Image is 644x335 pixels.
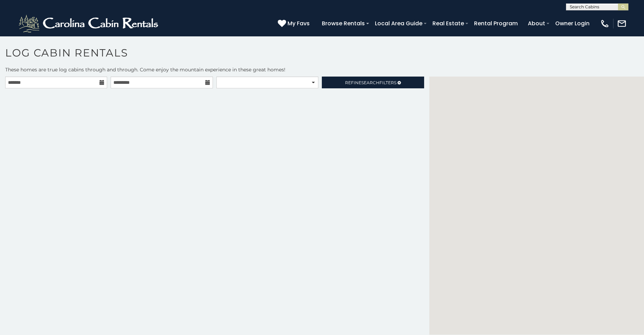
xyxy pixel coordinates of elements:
[600,19,610,28] img: phone-regular-white.png
[524,17,549,29] a: About
[17,13,161,34] img: White-1-2.png
[429,17,467,29] a: Real Estate
[345,80,396,85] span: Refine Filters
[552,17,593,29] a: Owner Login
[371,17,426,29] a: Local Area Guide
[278,19,311,28] a: My Favs
[361,80,379,85] span: Search
[617,19,627,28] img: mail-regular-white.png
[322,77,424,88] a: RefineSearchFilters
[471,17,521,29] a: Rental Program
[318,17,368,29] a: Browse Rentals
[287,19,310,28] span: My Favs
